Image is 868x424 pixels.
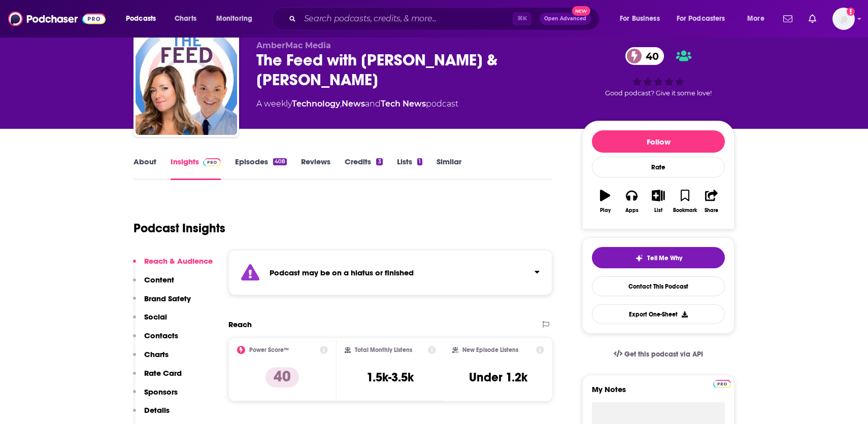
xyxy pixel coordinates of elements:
[133,405,170,424] button: Details
[209,11,265,27] button: open menu
[544,16,586,21] span: Open Advanced
[613,11,673,27] button: open menu
[592,276,725,296] a: Contact This Podcast
[265,367,299,387] p: 40
[171,157,221,180] a: InsightsPodchaser Pro
[592,247,725,268] button: tell me why sparkleTell Me Why
[832,8,855,30] img: User Profile
[698,183,725,220] button: Share
[228,250,552,295] section: Click to expand status details
[168,11,203,27] a: Charts
[133,256,213,275] button: Reach & Audience
[300,11,513,27] input: Search podcasts, credits, & more...
[417,158,422,165] div: 1
[624,350,703,359] span: Get this podcast via API
[119,11,169,27] button: open menu
[832,8,855,30] span: Logged in as inkhouseNYC
[133,331,178,349] button: Contacts
[625,47,664,65] a: 40
[469,370,527,385] h3: Under 1.2k
[437,157,461,180] a: Similar
[847,8,855,16] svg: Add a profile image
[592,183,618,220] button: Play
[572,6,590,16] span: New
[144,368,182,378] p: Rate Card
[592,304,725,324] button: Export One-Sheet
[592,157,725,178] div: Rate
[513,12,531,25] span: ⌘ K
[582,41,735,103] div: 40Good podcast? Give it some love!
[342,99,365,109] a: News
[249,346,289,354] h2: Power Score™
[270,268,414,277] strong: Podcast may be on a hiatus or finished
[540,13,591,25] button: Open AdvancedNew
[747,12,764,26] span: More
[365,99,381,109] span: and
[144,275,174,285] p: Content
[126,12,156,26] span: Podcasts
[345,157,382,180] a: Credits3
[376,158,382,165] div: 3
[645,183,672,220] button: List
[355,346,412,354] h2: Total Monthly Listens
[340,99,342,109] span: ,
[672,183,698,220] button: Bookmark
[592,130,725,153] button: Follow
[805,10,820,27] a: Show notifications dropdown
[397,157,422,180] a: Lists1
[677,12,725,26] span: For Podcasters
[133,275,174,294] button: Content
[144,294,191,303] p: Brand Safety
[618,183,645,220] button: Apps
[235,157,287,180] a: Episodes408
[366,370,414,385] h3: 1.5k-3.5k
[625,207,639,214] div: Apps
[832,8,855,30] button: Show profile menu
[8,9,106,28] img: Podchaser - Follow, Share and Rate Podcasts
[592,384,725,402] label: My Notes
[256,41,331,50] span: AmberMac Media
[654,207,662,214] div: List
[133,387,178,406] button: Sponsors
[670,11,740,27] button: open menu
[133,294,191,312] button: Brand Safety
[705,207,718,214] div: Share
[175,12,196,26] span: Charts
[228,320,252,329] h2: Reach
[462,346,518,354] h2: New Episode Listens
[136,33,237,135] img: The Feed with Amber Mac & Michael B
[740,11,777,27] button: open menu
[292,99,340,109] a: Technology
[144,331,178,340] p: Contacts
[779,10,796,27] a: Show notifications dropdown
[144,256,213,266] p: Reach & Audience
[713,378,731,388] a: Pro website
[133,157,156,180] a: About
[203,158,221,166] img: Podchaser Pro
[673,207,697,214] div: Bookmark
[282,7,609,30] div: Search podcasts, credits, & more...
[144,349,169,359] p: Charts
[273,158,287,165] div: 408
[216,12,252,26] span: Monitoring
[133,368,182,387] button: Rate Card
[144,312,167,322] p: Social
[256,98,458,110] div: A weekly podcast
[713,380,731,388] img: Podchaser Pro
[144,405,170,415] p: Details
[606,342,711,367] a: Get this podcast via API
[636,47,664,65] span: 40
[301,157,330,180] a: Reviews
[647,254,682,262] span: Tell Me Why
[133,312,167,331] button: Social
[600,207,611,214] div: Play
[133,221,225,236] h1: Podcast Insights
[381,99,426,109] a: Tech News
[620,12,660,26] span: For Business
[605,89,712,97] span: Good podcast? Give it some love!
[133,349,169,368] button: Charts
[635,254,643,262] img: tell me why sparkle
[144,387,178,397] p: Sponsors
